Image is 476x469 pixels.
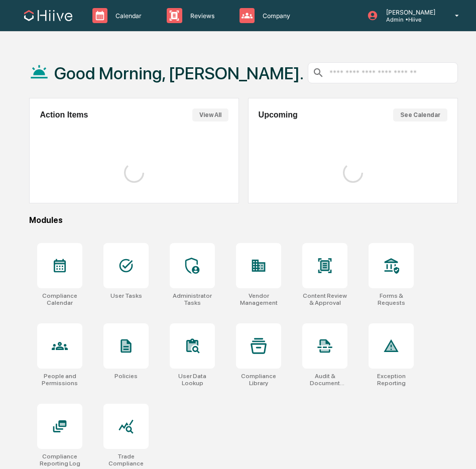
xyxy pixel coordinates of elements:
[369,292,414,306] div: Forms & Requests
[37,292,82,306] div: Compliance Calendar
[369,373,414,387] div: Exception Reporting
[40,110,88,120] h2: Action Items
[170,373,215,387] div: User Data Lookup
[302,292,347,306] div: Content Review & Approval
[378,16,440,23] p: Admin • Hiive
[110,292,142,299] div: User Tasks
[24,10,72,21] img: logo
[378,9,440,16] p: [PERSON_NAME]
[37,373,82,387] div: People and Permissions
[54,63,304,83] h1: Good Morning, [PERSON_NAME].
[107,12,147,20] p: Calendar
[182,12,219,20] p: Reviews
[192,108,228,122] button: View All
[103,453,149,467] div: Trade Compliance
[236,292,281,306] div: Vendor Management
[29,215,457,225] div: Modules
[302,373,347,387] div: Audit & Document Logs
[170,292,215,306] div: Administrator Tasks
[259,110,298,120] h2: Upcoming
[37,453,82,467] div: Compliance Reporting Log
[255,12,295,20] p: Company
[236,373,281,387] div: Compliance Library
[393,108,447,122] button: See Calendar
[114,373,138,380] div: Policies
